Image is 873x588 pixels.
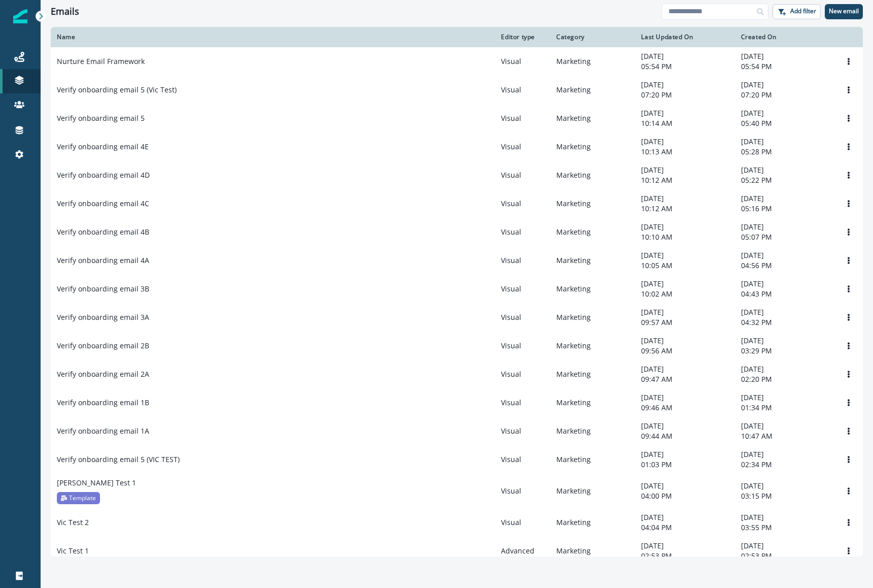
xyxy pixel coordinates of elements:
p: 09:47 AM [641,374,728,384]
p: Verify onboarding email 3B [57,284,149,294]
button: Options [841,224,857,240]
p: [DATE] [741,512,828,522]
p: Verify onboarding email 1A [57,426,149,436]
button: Options [841,543,857,559]
p: Verify onboarding email 4D [57,170,150,180]
td: Marketing [550,218,635,246]
td: Visual [495,104,550,133]
p: [DATE] [641,51,728,61]
p: 05:16 PM [741,204,828,214]
p: [DATE] [741,51,828,61]
button: Options [841,168,857,183]
p: [DATE] [641,512,728,522]
a: Verify onboarding email 2BVisualMarketing[DATE]09:56 AM[DATE]03:29 PMOptions [51,332,863,360]
td: Marketing [550,104,635,133]
p: 09:57 AM [641,317,728,328]
td: Visual [495,76,550,104]
p: [DATE] [641,307,728,317]
p: 05:40 PM [741,118,828,128]
div: Category [556,33,629,41]
p: 10:12 AM [641,175,728,185]
p: 02:20 PM [741,374,828,384]
p: [DATE] [641,80,728,90]
p: Verify onboarding email 1B [57,398,149,408]
td: Visual [495,388,550,417]
p: 03:55 PM [741,522,828,533]
a: Verify onboarding email 5 (VIC TEST)VisualMarketing[DATE]01:03 PM[DATE]02:34 PMOptions [51,445,863,474]
p: 04:56 PM [741,260,828,271]
td: Visual [495,445,550,474]
p: Verify onboarding email 5 (Vic Test) [57,85,177,95]
p: [DATE] [641,137,728,147]
p: [DATE] [741,481,828,491]
p: [DATE] [641,108,728,118]
p: 10:02 AM [641,289,728,299]
p: 05:07 PM [741,232,828,242]
div: Name [57,33,489,41]
p: [DATE] [741,222,828,232]
p: Vic Test 2 [57,517,89,528]
a: Verify onboarding email 5 (Vic Test)VisualMarketing[DATE]07:20 PM[DATE]07:20 PMOptions [51,76,863,104]
button: Options [841,82,857,97]
img: Inflection [13,9,27,23]
td: Visual [495,218,550,246]
td: Marketing [550,537,635,565]
p: [DATE] [641,165,728,175]
div: Last Updated On [641,33,728,41]
td: Marketing [550,47,635,76]
p: [DATE] [741,137,828,147]
td: Marketing [550,474,635,508]
button: Options [841,196,857,211]
p: 10:10 AM [641,232,728,242]
p: 05:54 PM [641,61,728,72]
td: Marketing [550,332,635,360]
p: Verify onboarding email 5 [57,113,145,123]
button: Options [841,139,857,154]
p: 02:53 PM [641,551,728,561]
p: [DATE] [641,193,728,204]
td: Visual [495,332,550,360]
td: Visual [495,47,550,76]
td: Marketing [550,360,635,388]
td: Marketing [550,246,635,275]
td: Visual [495,275,550,303]
td: Marketing [550,303,635,332]
button: Options [841,423,857,439]
p: Verify onboarding email 2B [57,341,149,351]
p: [DATE] [741,421,828,431]
button: Options [841,515,857,530]
p: Vic Test 1 [57,546,89,556]
a: Verify onboarding email 1BVisualMarketing[DATE]09:46 AM[DATE]01:34 PMOptions [51,388,863,417]
p: 03:29 PM [741,346,828,356]
p: [PERSON_NAME] Test 1 [57,478,136,488]
p: [DATE] [741,165,828,175]
p: [DATE] [741,250,828,260]
a: Verify onboarding email 3AVisualMarketing[DATE]09:57 AM[DATE]04:32 PMOptions [51,303,863,332]
td: Visual [495,133,550,161]
a: Verify onboarding email 3BVisualMarketing[DATE]10:02 AM[DATE]04:43 PMOptions [51,275,863,303]
p: 04:00 PM [641,491,728,501]
a: Verify onboarding email 4BVisualMarketing[DATE]10:10 AM[DATE]05:07 PMOptions [51,218,863,246]
button: Options [841,452,857,467]
p: 05:28 PM [741,147,828,157]
p: [DATE] [641,336,728,346]
p: 01:34 PM [741,403,828,413]
p: Verify onboarding email 4C [57,199,149,209]
p: [DATE] [741,336,828,346]
p: [DATE] [741,393,828,403]
button: Options [841,310,857,325]
p: Verify onboarding email 4E [57,142,149,152]
div: Editor type [501,33,544,41]
td: Visual [495,303,550,332]
a: Verify onboarding email 2AVisualMarketing[DATE]09:47 AM[DATE]02:20 PMOptions [51,360,863,388]
button: New email [825,4,863,19]
p: [DATE] [641,250,728,260]
p: 04:43 PM [741,289,828,299]
td: Marketing [550,161,635,189]
div: Created On [741,33,828,41]
td: Visual [495,417,550,445]
td: Marketing [550,417,635,445]
td: Marketing [550,133,635,161]
a: Verify onboarding email 1AVisualMarketing[DATE]09:44 AM[DATE]10:47 AMOptions [51,417,863,445]
a: Verify onboarding email 4AVisualMarketing[DATE]10:05 AM[DATE]04:56 PMOptions [51,246,863,275]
